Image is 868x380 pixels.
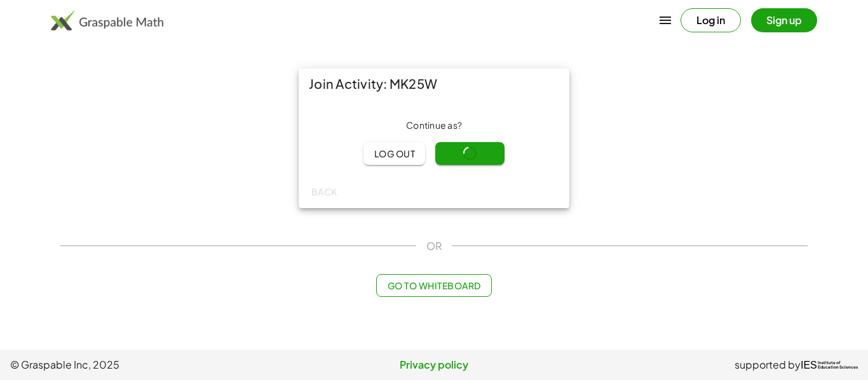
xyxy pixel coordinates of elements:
a: IESInstitute ofEducation Sciences [801,357,858,372]
span: IES [801,359,817,371]
span: supported by [735,357,801,372]
a: Privacy policy [293,357,576,372]
button: Go to Whiteboard [376,274,491,297]
span: © Graspable Inc, 2025 [10,357,293,372]
span: Institute of Education Sciences [818,361,858,370]
button: Sign up [751,8,817,32]
div: Join Activity: MK25W [299,69,569,99]
div: Continue as ? [309,119,559,132]
span: Go to Whiteboard [387,280,480,291]
button: Log in [681,8,741,32]
span: OR [426,239,442,254]
button: Log out [363,142,425,165]
span: Log out [374,148,415,159]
